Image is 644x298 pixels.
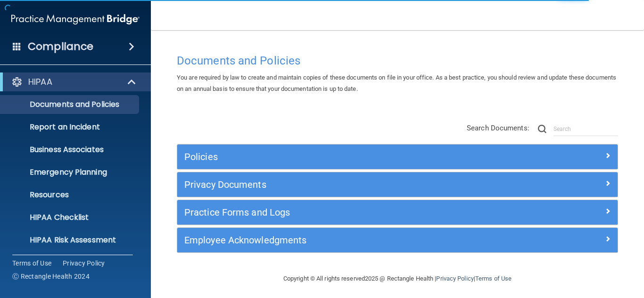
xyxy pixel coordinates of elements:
[6,190,135,200] p: Resources
[184,149,611,164] a: Policies
[12,258,51,268] a: Terms of Use
[11,10,140,29] img: PMB logo
[177,74,616,92] span: You are required by law to create and maintain copies of these documents on file in your office. ...
[553,122,618,136] input: Search
[184,177,611,192] a: Privacy Documents
[467,124,529,132] span: Search Documents:
[177,55,618,67] h4: Documents and Policies
[6,100,135,109] p: Documents and Policies
[6,122,135,132] p: Report an Incident
[184,152,501,162] h5: Policies
[184,207,501,217] h5: Practice Forms and Logs
[184,205,611,220] a: Practice Forms and Logs
[475,275,512,282] a: Terms of Use
[12,272,90,281] span: Ⓒ Rectangle Health 2024
[184,233,611,248] a: Employee Acknowledgments
[6,145,135,154] p: Business Associates
[436,275,473,282] a: Privacy Policy
[63,258,105,268] a: Privacy Policy
[6,213,135,222] p: HIPAA Checklist
[184,179,501,190] h5: Privacy Documents
[184,235,501,245] h5: Employee Acknowledgments
[225,264,570,294] div: Copyright © All rights reserved 2025 @ Rectangle Health | |
[538,125,546,133] img: ic-search.3b580494.png
[6,235,135,245] p: HIPAA Risk Assessment
[11,76,137,88] a: HIPAA
[28,76,52,88] p: HIPAA
[28,40,93,53] h4: Compliance
[6,168,135,177] p: Emergency Planning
